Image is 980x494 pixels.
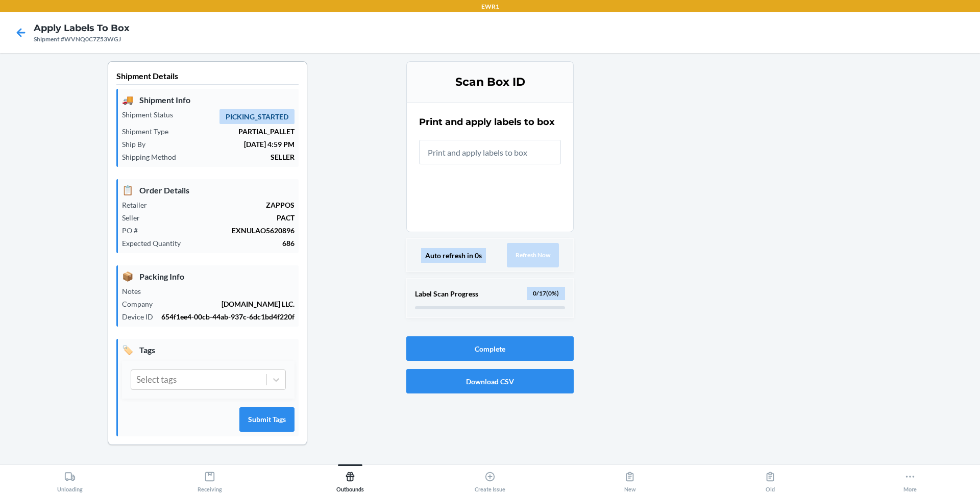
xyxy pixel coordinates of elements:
[122,126,177,137] p: Shipment Type
[280,464,420,492] button: Outbounds
[154,139,295,150] p: [DATE] 4:59 PM
[219,109,295,124] span: PICKING_STARTED
[57,467,83,492] div: Unloading
[406,336,574,361] button: Complete
[34,21,130,35] h4: Apply Labels to Box
[140,464,280,492] button: Receiving
[189,238,295,249] p: 686
[122,93,295,107] p: Shipment Info
[155,200,295,210] p: ZAPPOS
[161,299,295,309] p: [DOMAIN_NAME] LLC.
[122,93,133,107] span: 🚚
[122,286,149,297] p: Notes
[406,369,574,393] button: Download CSV
[198,467,222,492] div: Receiving
[122,212,148,223] p: Seller
[419,140,561,164] input: Print and apply labels to box
[122,238,189,249] p: Expected Quantity
[415,288,478,299] p: Label Scan Progress
[146,225,295,236] p: EXNULAO5620896
[122,139,154,150] p: Ship By
[122,109,181,120] p: Shipment Status
[903,467,917,492] div: More
[116,70,299,85] p: Shipment Details
[527,287,565,300] div: 0 / 17 ( 0 %)
[122,299,161,309] p: Company
[419,74,561,90] h3: Scan Box ID
[122,183,133,197] span: 📋
[122,343,133,357] span: 🏷️
[177,126,295,137] p: PARTIAL_PALLET
[122,269,133,283] span: 📦
[122,152,184,162] p: Shipping Method
[122,200,155,210] p: Retailer
[507,243,559,267] button: Refresh Now
[161,311,295,322] p: 654f1ee4-00cb-44ab-937c-6dc1bd4f220f
[765,467,776,492] div: Old
[148,212,295,223] p: PACT
[840,464,980,492] button: More
[624,467,636,492] div: New
[122,311,161,322] p: Device ID
[481,2,499,11] p: EWR1
[419,115,555,129] h2: Print and apply labels to box
[122,269,295,283] p: Packing Info
[122,183,295,197] p: Order Details
[475,467,505,492] div: Create Issue
[560,464,700,492] button: New
[34,35,130,44] div: Shipment #WVNQ0C7Z53WGJ
[420,464,560,492] button: Create Issue
[184,152,295,162] p: SELLER
[336,467,364,492] div: Outbounds
[122,343,295,357] p: Tags
[700,464,840,492] button: Old
[122,225,146,236] p: PO #
[136,373,177,386] div: Select tags
[239,407,295,432] button: Submit Tags
[421,248,486,263] div: Auto refresh in 0s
